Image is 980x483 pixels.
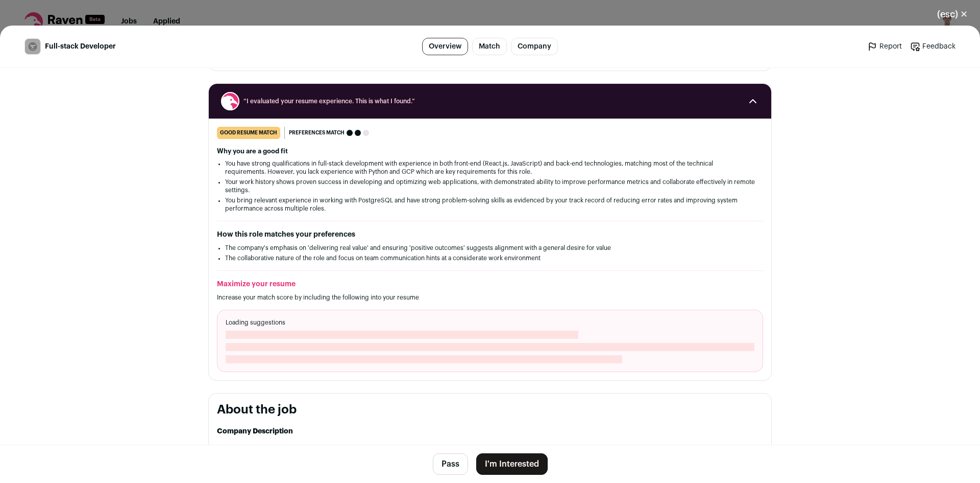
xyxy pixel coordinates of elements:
a: Report [867,41,902,52]
button: I'm Interested [476,453,548,475]
li: The company's emphasis on 'delivering real value' and ensuring 'positive outcomes' suggests align... [225,244,755,252]
a: Company [511,38,558,55]
span: Full-stack Developer [45,41,116,52]
h2: Why you are a good fit [217,147,763,155]
button: Pass [433,453,468,475]
a: Feedback [910,41,955,52]
strong: Company Description [217,428,293,435]
span: “I evaluated your resume experience. This is what I found.” [243,97,737,105]
div: good resume match [217,127,280,139]
img: ff1edea4452ecf9dff7a78a8c7780eedf6a3d5e3b36f7a4c9ab491d685a109f8.jpg [25,39,40,54]
a: Overview [422,38,468,55]
button: Close modal [925,3,980,26]
h2: How this role matches your preferences [217,229,763,240]
a: Match [472,38,507,55]
div: Loading suggestions [217,310,763,372]
li: Your work history shows proven success in developing and optimizing web applications, with demons... [225,178,755,194]
li: You bring relevant experience in working with PostgreSQL and have strong problem-solving skills a... [225,196,755,213]
h2: About the job [217,402,763,418]
li: You have strong qualifications in full-stack development with experience in both front-end (React... [225,159,755,176]
h2: Maximize your resume [217,279,763,289]
span: Preferences match [289,128,345,138]
li: The collaborative nature of the role and focus on team communication hints at a considerate work ... [225,254,755,262]
p: Increase your match score by including the following into your resume [217,293,763,302]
